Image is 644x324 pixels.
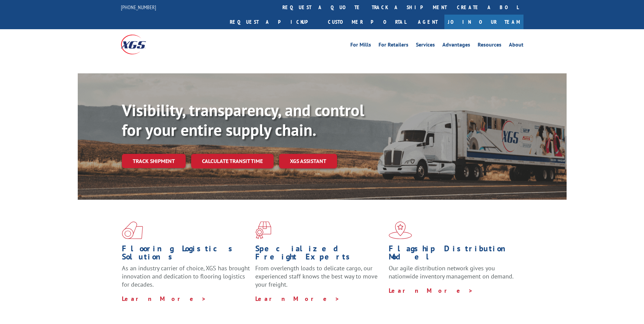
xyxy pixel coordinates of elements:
a: About [509,42,523,50]
a: Customer Portal [323,15,411,29]
a: [PHONE_NUMBER] [121,4,156,11]
h1: Specialized Freight Experts [255,245,384,264]
a: Request a pickup [225,15,323,29]
a: Agent [411,15,444,29]
a: Calculate transit time [191,154,274,168]
span: As an industry carrier of choice, XGS has brought innovation and dedication to flooring logistics... [122,264,250,288]
span: Our agile distribution network gives you nationwide inventory management on demand. [389,264,514,280]
b: Visibility, transparency, and control for your entire supply chain. [122,100,364,140]
a: Services [416,42,435,50]
img: xgs-icon-total-supply-chain-intelligence-red [122,221,143,239]
a: XGS ASSISTANT [279,154,337,168]
a: Advantages [442,42,470,50]
img: xgs-icon-flagship-distribution-model-red [389,221,412,239]
h1: Flagship Distribution Model [389,245,517,264]
a: Join Our Team [444,15,523,29]
a: Resources [478,42,501,50]
p: From overlength loads to delicate cargo, our experienced staff knows the best way to move your fr... [255,264,384,294]
a: For Retailers [379,42,408,50]
a: Learn More > [389,287,473,294]
a: For Mills [350,42,371,50]
a: Learn More > [122,295,206,303]
a: Learn More > [255,295,340,303]
img: xgs-icon-focused-on-flooring-red [255,221,271,239]
a: Track shipment [122,154,186,168]
h1: Flooring Logistics Solutions [122,245,250,264]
